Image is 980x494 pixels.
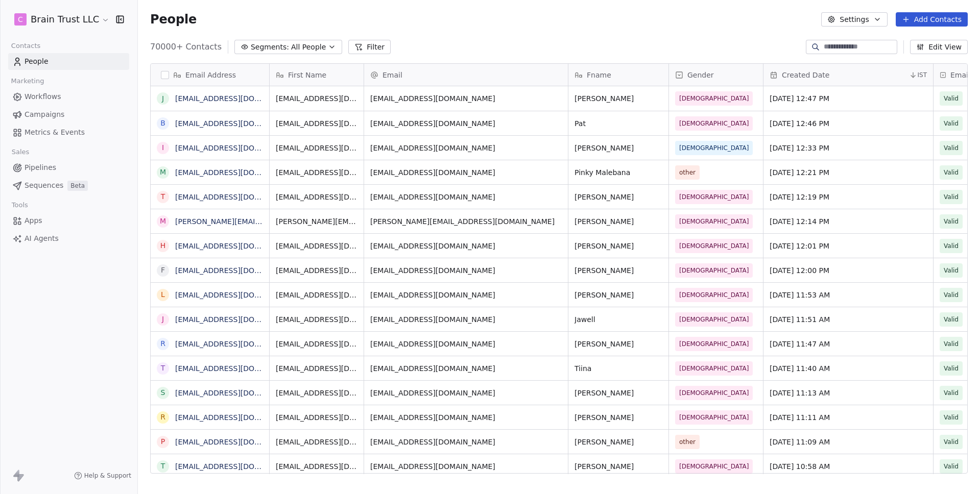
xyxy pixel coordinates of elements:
[944,118,959,129] span: Valid
[84,472,131,480] span: Help & Support
[944,93,959,104] span: Valid
[25,162,56,173] span: Pipelines
[175,242,300,250] a: [EMAIL_ADDRESS][DOMAIN_NAME]
[763,64,933,86] div: Created DateIST
[25,109,64,120] span: Campaigns
[575,339,662,349] span: [PERSON_NAME]
[944,143,959,153] span: Valid
[679,461,749,472] span: [DEMOGRAPHIC_DATA]
[276,437,357,447] span: [EMAIL_ADDRESS][DOMAIN_NAME]
[175,340,300,348] a: [EMAIL_ADDRESS][DOMAIN_NAME]
[276,143,357,153] span: [EMAIL_ADDRESS][DOMAIN_NAME]
[74,472,131,480] a: Help & Support
[770,216,927,227] span: [DATE] 12:14 PM
[679,290,749,300] span: [DEMOGRAPHIC_DATA]
[944,363,959,374] span: Valid
[944,412,959,423] span: Valid
[944,241,959,251] span: Valid
[944,167,959,178] span: Valid
[687,70,714,80] span: Gender
[370,339,562,349] span: [EMAIL_ADDRESS][DOMAIN_NAME]
[770,388,927,398] span: [DATE] 11:13 AM
[276,363,357,374] span: [EMAIL_ADDRESS][DOMAIN_NAME]
[575,461,662,472] span: [PERSON_NAME]
[150,12,197,27] span: People
[370,118,562,129] span: [EMAIL_ADDRESS][DOMAIN_NAME]
[944,216,959,227] span: Valid
[370,290,562,300] span: [EMAIL_ADDRESS][DOMAIN_NAME]
[161,265,165,276] div: F
[821,12,887,27] button: Settings
[276,388,357,398] span: [EMAIL_ADDRESS][DOMAIN_NAME]
[383,70,402,80] span: Email
[770,241,927,251] span: [DATE] 12:01 PM
[25,215,42,226] span: Apps
[370,412,562,423] span: [EMAIL_ADDRESS][DOMAIN_NAME]
[364,64,568,86] div: Email
[679,437,696,447] span: other
[161,363,165,374] div: t
[679,314,749,325] span: [DEMOGRAPHIC_DATA]
[276,314,357,325] span: [EMAIL_ADDRESS][DOMAIN_NAME]
[175,94,300,103] a: [EMAIL_ADDRESS][DOMAIN_NAME]
[8,177,129,194] a: SequencesBeta
[917,71,927,79] span: IST
[276,412,357,423] span: [EMAIL_ADDRESS][DOMAIN_NAME]
[910,40,968,54] button: Edit View
[150,41,222,53] span: 70000+ Contacts
[348,40,391,54] button: Filter
[679,143,749,153] span: [DEMOGRAPHIC_DATA]
[944,192,959,202] span: Valid
[175,168,300,177] a: [EMAIL_ADDRESS][DOMAIN_NAME]
[276,167,357,178] span: [EMAIL_ADDRESS][DOMAIN_NAME]
[175,266,300,275] a: [EMAIL_ADDRESS][DOMAIN_NAME]
[8,212,129,229] a: Apps
[175,144,300,152] a: [EMAIL_ADDRESS][DOMAIN_NAME]
[291,42,326,53] span: All People
[160,412,165,423] div: r
[175,462,300,471] a: [EMAIL_ADDRESS][DOMAIN_NAME]
[370,216,562,227] span: [PERSON_NAME][EMAIL_ADDRESS][DOMAIN_NAME]
[8,106,129,123] a: Campaigns
[160,338,165,349] div: r
[679,265,749,276] span: [DEMOGRAPHIC_DATA]
[370,265,562,276] span: [EMAIL_ADDRESS][DOMAIN_NAME]
[770,118,927,129] span: [DATE] 12:46 PM
[679,339,749,349] span: [DEMOGRAPHIC_DATA]
[161,387,165,398] div: s
[12,11,109,28] button: CBrain Trust LLC
[162,314,164,325] div: j
[161,191,165,202] div: t
[276,461,357,472] span: [EMAIL_ADDRESS][DOMAIN_NAME]
[575,363,662,374] span: Tiina
[161,289,165,300] div: L
[896,12,968,27] button: Add Contacts
[944,388,959,398] span: Valid
[175,217,360,226] a: [PERSON_NAME][EMAIL_ADDRESS][DOMAIN_NAME]
[370,241,562,251] span: [EMAIL_ADDRESS][DOMAIN_NAME]
[770,437,927,447] span: [DATE] 11:09 AM
[370,143,562,153] span: [EMAIL_ADDRESS][DOMAIN_NAME]
[151,64,269,86] div: Email Address
[8,124,129,141] a: Metrics & Events
[575,216,662,227] span: [PERSON_NAME]
[276,93,357,104] span: [EMAIL_ADDRESS][DOMAIN_NAME]
[370,314,562,325] span: [EMAIL_ADDRESS][DOMAIN_NAME]
[288,70,326,80] span: First Name
[7,38,45,54] span: Contacts
[679,388,749,398] span: [DEMOGRAPHIC_DATA]
[175,438,300,446] a: [EMAIL_ADDRESS][DOMAIN_NAME]
[679,241,749,251] span: [DEMOGRAPHIC_DATA]
[25,127,85,138] span: Metrics & Events
[276,339,357,349] span: [EMAIL_ADDRESS][DOMAIN_NAME]
[770,143,927,153] span: [DATE] 12:33 PM
[175,364,300,373] a: [EMAIL_ADDRESS][DOMAIN_NAME]
[770,167,927,178] span: [DATE] 12:21 PM
[944,265,959,276] span: Valid
[944,437,959,447] span: Valid
[25,56,49,67] span: People
[944,314,959,325] span: Valid
[276,241,357,251] span: [EMAIL_ADDRESS][DOMAIN_NAME]
[770,93,927,104] span: [DATE] 12:47 PM
[8,88,129,105] a: Workflows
